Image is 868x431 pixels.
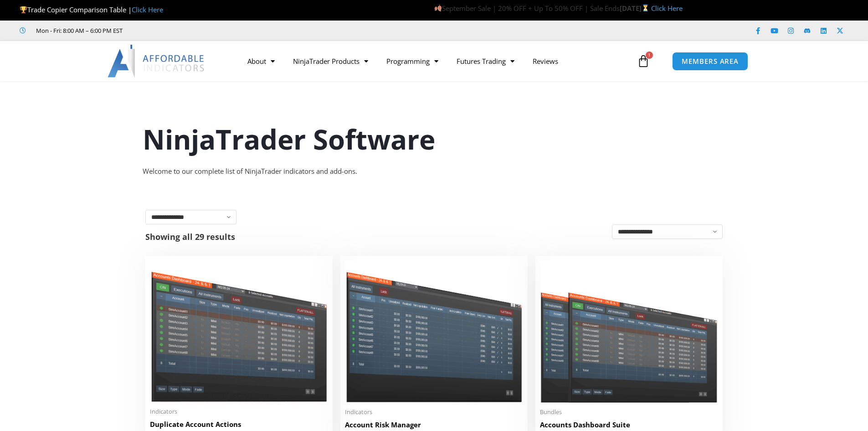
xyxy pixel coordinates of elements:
[150,420,328,429] h2: Duplicate Account Actions
[238,51,635,72] nav: Menu
[377,51,447,72] a: Programming
[108,45,205,78] img: LogoAI | Affordable Indicators – NinjaTrader
[345,408,523,416] span: Indicators
[150,260,328,402] img: Duplicate Account Actions
[642,5,649,11] img: ⏳
[672,52,748,71] a: MEMBERS AREA
[284,51,377,72] a: NinjaTrader Products
[20,6,27,13] img: 🏆
[435,5,442,11] img: 🍂
[143,165,726,178] div: Welcome to our complete list of NinjaTrader indicators and add-ons.
[345,420,523,430] h2: Account Risk Manager
[540,408,718,416] span: Bundles
[145,233,235,241] p: Showing all 29 results
[623,48,663,74] a: 1
[612,224,723,239] select: Shop order
[434,4,620,13] span: September Sale | 20% OFF + Up To 50% OFF | Sale Ends
[150,408,328,415] span: Indicators
[345,260,523,402] img: Account Risk Manager
[651,4,683,13] a: Click Here
[540,420,718,430] h2: Accounts Dashboard Suite
[524,51,567,72] a: Reviews
[20,5,163,14] span: Trade Copier Comparison Table |
[620,4,651,13] strong: [DATE]
[132,5,163,14] a: Click Here
[682,58,739,65] span: MEMBERS AREA
[238,51,284,72] a: About
[34,25,123,36] span: Mon - Fri: 8:00 AM – 6:00 PM EST
[143,120,726,158] h1: NinjaTrader Software
[135,26,272,35] iframe: Customer reviews powered by Trustpilot
[646,52,653,59] span: 1
[540,260,718,403] img: Accounts Dashboard Suite
[447,51,524,72] a: Futures Trading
